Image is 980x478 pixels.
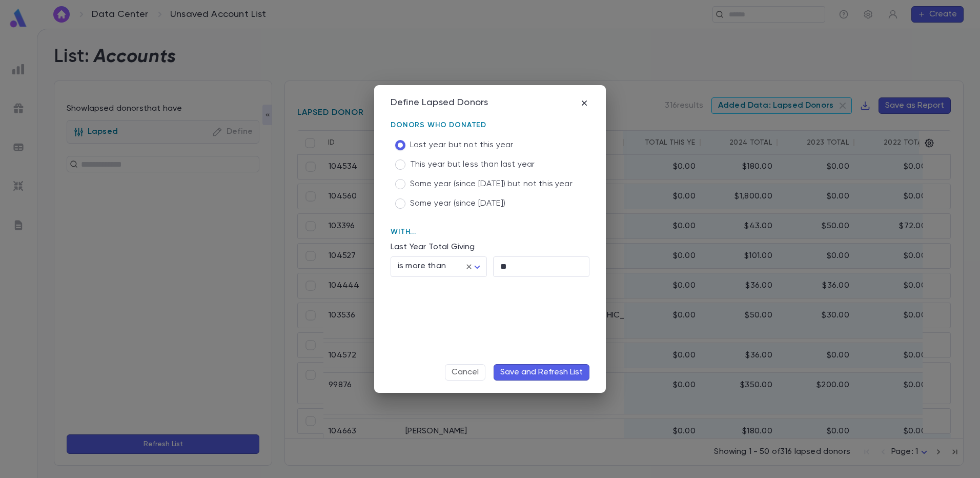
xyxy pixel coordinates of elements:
div: Define Lapsed Donors [391,97,488,109]
span: Some year (since [DATE]) but not this year [410,179,573,189]
span: is more than [398,262,446,270]
span: Some year (since [DATE]) [410,198,505,209]
button: Save and Refresh List [494,364,589,381]
div: is more than [391,256,487,276]
p: With... [391,228,589,236]
span: Last year but not this year [410,140,513,150]
p: Donors Who Donated [391,121,589,129]
p: Last Year Total Giving [391,242,589,252]
span: This year but less than last year [410,160,535,170]
button: Cancel [445,364,485,381]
